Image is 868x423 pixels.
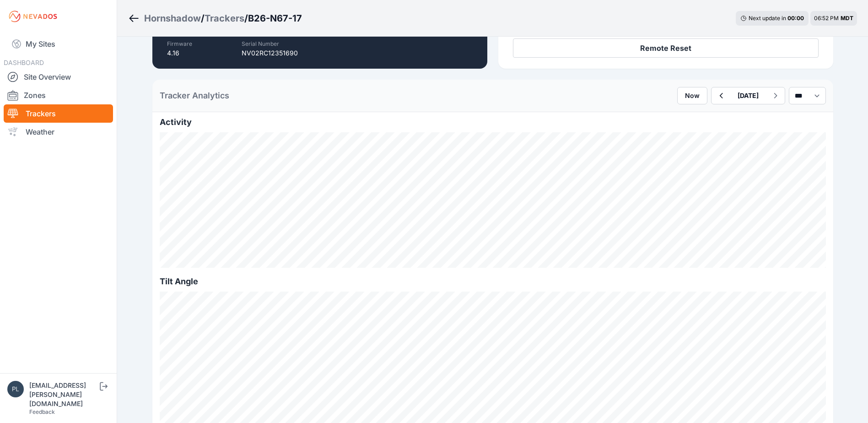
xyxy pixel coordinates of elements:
[242,49,298,58] p: NV02RC12351690
[513,38,819,58] button: Remote Reset
[841,15,853,22] span: MDT
[4,104,113,123] a: Trackers
[244,12,248,25] span: /
[4,68,113,86] a: Site Overview
[4,59,44,66] span: DASHBOARD
[730,87,766,104] button: [DATE]
[167,40,192,47] label: Firmware
[248,12,302,25] h3: B26-N67-17
[4,86,113,104] a: Zones
[787,15,804,22] div: 00 : 00
[29,408,55,415] a: Feedback
[160,116,826,129] h2: Activity
[201,12,205,25] span: /
[7,381,24,397] img: plsmith@sundt.com
[144,12,201,25] a: Hornshadow
[29,381,98,408] div: [EMAIL_ADDRESS][PERSON_NAME][DOMAIN_NAME]
[7,9,59,24] img: Nevados
[4,33,113,55] a: My Sites
[814,15,839,22] span: 06:52 PM
[749,15,786,22] span: Next update in
[242,40,279,47] label: Serial Number
[4,123,113,141] a: Weather
[205,12,244,25] a: Trackers
[167,49,192,58] p: 4.16
[128,6,302,30] nav: Breadcrumb
[160,275,826,288] h2: Tilt Angle
[160,89,229,102] h2: Tracker Analytics
[677,87,707,104] button: Now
